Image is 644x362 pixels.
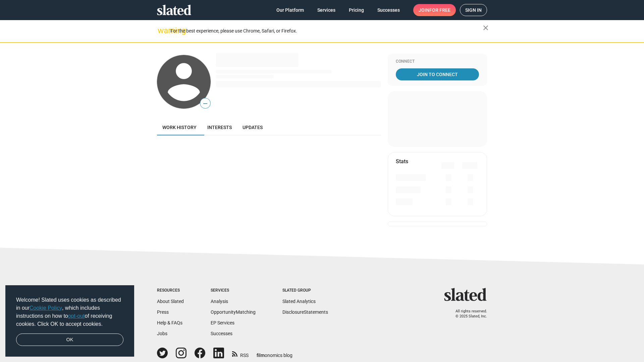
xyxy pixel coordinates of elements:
[482,24,490,32] mat-icon: close
[343,4,369,16] a: Pricing
[396,59,479,64] div: Connect
[16,334,123,346] a: dismiss cookie message
[465,4,482,16] span: Sign in
[257,353,265,358] span: film
[243,125,263,130] span: Updates
[232,348,249,359] a: RSS
[282,299,316,304] a: Slated Analytics
[158,26,166,35] mat-icon: warning
[396,158,408,165] mat-card-title: Stats
[396,68,479,80] a: Join To Connect
[157,119,202,135] a: Work history
[211,320,234,325] a: EP Services
[413,4,456,16] a: Joinfor free
[312,4,341,16] a: Services
[429,4,450,16] span: for free
[317,4,335,16] span: Services
[349,4,364,16] span: Pricing
[157,299,184,304] a: About Slated
[271,4,309,16] a: Our Platform
[207,125,232,130] span: Interests
[211,299,228,304] a: Analysis
[157,309,169,315] a: Press
[16,296,123,328] span: Welcome! Slated uses cookies as described in our , which includes instructions on how to of recei...
[282,309,328,315] a: DisclosureStatements
[5,285,134,357] div: cookieconsent
[282,288,328,293] div: Slated Group
[30,305,62,311] a: Cookie Policy
[419,4,450,16] span: Join
[257,347,292,359] a: filmonomics blog
[460,4,487,16] a: Sign in
[157,320,182,325] a: Help & FAQs
[211,331,232,336] a: Successes
[237,119,268,135] a: Updates
[397,68,478,80] span: Join To Connect
[157,288,184,293] div: Resources
[170,26,483,36] div: For the best experience, please use Chrome, Safari, or Firefox.
[211,309,256,315] a: OpportunityMatching
[211,288,256,293] div: Services
[157,331,167,336] a: Jobs
[372,4,405,16] a: Successes
[448,309,487,319] p: All rights reserved. © 2025 Slated, Inc.
[202,119,237,135] a: Interests
[162,125,197,130] span: Work history
[377,4,400,16] span: Successes
[200,99,210,108] span: —
[276,4,304,16] span: Our Platform
[68,313,85,319] a: opt-out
